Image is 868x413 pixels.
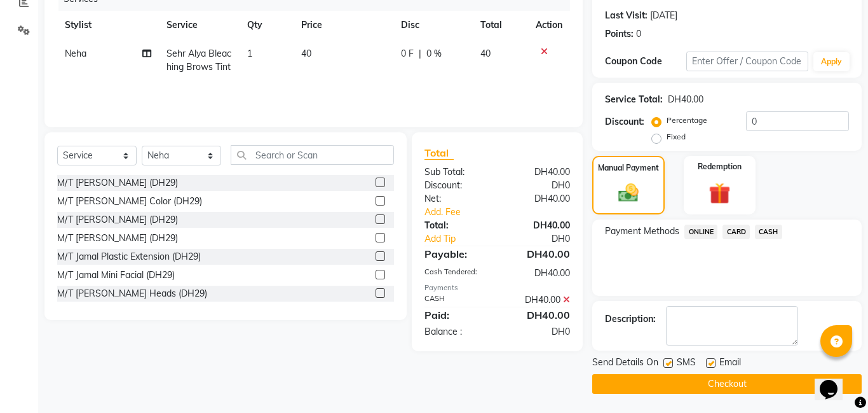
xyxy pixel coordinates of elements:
div: M/T [PERSON_NAME] Color (DH29) [57,195,202,208]
span: Neha [65,48,86,59]
div: [DATE] [650,9,677,22]
div: DH0 [498,325,580,339]
div: DH40.00 [498,246,580,262]
span: 0 % [426,47,442,60]
button: Checkout [592,374,862,394]
span: Email [719,356,741,372]
div: M/T Jamal Mini Facial (DH29) [57,269,175,282]
div: DH40.00 [498,219,580,232]
label: Percentage [667,115,707,126]
th: Qty [240,11,294,39]
span: Sehr Alya Bleaching Brows Tint [166,48,231,73]
a: Add Tip [415,232,511,246]
div: DH40.00 [498,293,580,307]
div: DH0 [511,232,580,246]
div: DH40.00 [498,267,580,280]
div: M/T [PERSON_NAME] Heads (DH29) [57,287,207,300]
th: Stylist [57,11,159,39]
span: 1 [247,48,252,59]
span: CASH [755,225,782,239]
div: Discount: [605,115,644,129]
span: 0 F [401,47,414,60]
div: DH40.00 [668,93,703,106]
div: Coupon Code [605,55,686,68]
div: DH0 [498,179,580,192]
div: Service Total: [605,93,663,106]
label: Fixed [667,131,686,143]
span: Payment Methods [605,225,679,238]
th: Service [159,11,240,39]
div: DH40.00 [498,165,580,179]
span: ONLINE [684,225,717,239]
div: Cash Tendered: [415,267,498,280]
label: Redemption [698,161,742,172]
span: 40 [480,48,491,59]
span: Total [424,146,454,160]
th: Disc [393,11,472,39]
span: | [419,47,421,60]
input: Enter Offer / Coupon Code [686,52,808,71]
div: M/T [PERSON_NAME] (DH29) [57,176,178,190]
div: Paid: [415,307,498,323]
iframe: chat widget [815,362,855,400]
div: DH40.00 [498,307,580,323]
div: Description: [605,312,656,326]
div: Balance : [415,325,498,339]
div: Payments [424,283,570,293]
label: Manual Payment [598,162,659,174]
th: Total [473,11,529,39]
th: Price [294,11,394,39]
div: 0 [636,27,641,41]
div: Sub Total: [415,165,498,179]
div: Discount: [415,179,498,192]
span: 40 [301,48,311,59]
div: Net: [415,192,498,206]
div: M/T Jamal Plastic Extension (DH29) [57,250,201,263]
span: SMS [677,356,696,372]
a: Add. Fee [415,206,580,219]
img: _cash.svg [612,181,645,205]
div: Last Visit: [605,9,648,22]
th: Action [528,11,570,39]
div: DH40.00 [498,192,580,206]
span: Send Details On [592,356,658,372]
div: Total: [415,219,498,232]
div: M/T [PERSON_NAME] (DH29) [57,213,178,227]
img: _gift.svg [702,180,737,207]
div: Payable: [415,246,498,262]
div: M/T [PERSON_NAME] (DH29) [57,232,178,245]
button: Apply [813,52,850,71]
span: CARD [722,225,750,239]
div: CASH [415,293,498,307]
div: Points: [605,27,634,41]
input: Search or Scan [231,145,394,165]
